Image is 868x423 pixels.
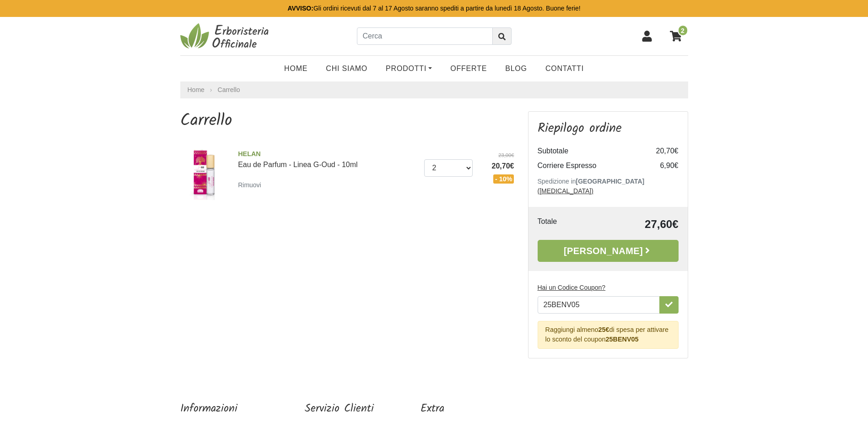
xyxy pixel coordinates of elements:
[538,177,679,196] p: Spedizione in
[538,187,593,195] a: ([MEDICAL_DATA])
[317,60,377,78] a: Chi Siamo
[576,178,645,185] b: [GEOGRAPHIC_DATA]
[606,336,639,343] b: 25BENV05
[287,4,580,13] p: Gli ordini ricevuti dal 7 al 17 Agosto saranno spediti a partire da lunedì 18 Agosto. Buone ferie!
[421,402,481,416] h5: Extra
[538,321,679,349] div: Raggiungi almeno di spesa per attivare lo sconto del coupon
[357,27,493,45] input: Cerca
[538,240,679,262] a: [PERSON_NAME]
[238,179,265,190] a: Rimuovi
[377,60,441,78] a: Prodotti
[496,60,536,78] a: Blog
[218,86,240,93] a: Carrello
[238,149,417,168] a: HELANEau de Parfum - Linea G-Oud - 10ml
[238,149,417,159] span: HELAN
[538,296,660,314] input: Hai un Codice Coupon?
[538,144,642,158] td: Subtotale
[305,402,374,416] h5: Servizio Clienti
[642,144,679,158] td: 20,70€
[493,174,514,184] span: - 10%
[180,402,258,416] h5: Informazioni
[287,5,313,12] b: AVVISO:
[589,216,679,233] td: 27,60€
[536,60,593,78] a: Contatti
[665,25,688,48] a: 2
[238,181,261,189] small: Rimuovi
[598,326,609,333] b: 25€
[642,158,679,173] td: 6,90€
[678,25,688,36] span: 2
[538,283,606,293] label: Hai un Codice Coupon?
[177,146,232,200] img: Eau de Parfum - Linea G-Oud - 10ml
[538,216,589,233] td: Totale
[275,60,317,78] a: Home
[188,85,205,95] a: Home
[538,121,679,136] h3: Riepilogo ordine
[480,152,514,159] del: 23,00€
[180,81,688,98] nav: breadcrumb
[538,158,642,173] td: Corriere Espresso
[180,22,272,50] img: Erboristeria Officinale
[538,284,606,291] u: Hai un Codice Coupon?
[480,161,514,172] span: 20,70€
[441,60,496,78] a: OFFERTE
[180,111,514,131] h1: Carrello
